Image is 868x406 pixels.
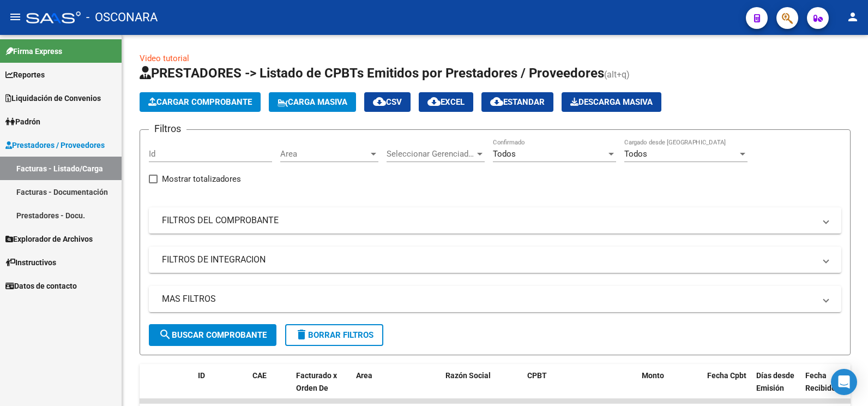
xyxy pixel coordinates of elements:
button: Cargar Comprobante [140,92,261,112]
span: Descarga Masiva [570,97,653,107]
span: - OSCONARA [86,5,158,29]
a: Video tutorial [140,53,189,63]
mat-panel-title: FILTROS DE INTEGRACION [162,254,815,266]
span: Seleccionar Gerenciador [387,149,475,159]
button: EXCEL [419,92,473,112]
mat-icon: menu [9,10,22,23]
span: Buscar Comprobante [159,330,267,340]
span: Area [356,371,372,380]
span: Borrar Filtros [295,330,373,340]
span: Carga Masiva [278,97,347,107]
span: Fecha Cpbt [707,371,746,380]
button: Buscar Comprobante [149,324,276,346]
mat-expansion-panel-header: FILTROS DEL COMPROBANTE [149,207,841,234]
span: Padrón [5,116,40,128]
mat-expansion-panel-header: MAS FILTROS [149,286,841,312]
span: CAE [252,371,267,380]
span: (alt+q) [604,69,630,80]
div: Open Intercom Messenger [831,369,857,395]
span: Mostrar totalizadores [162,172,241,186]
button: CSV [364,92,411,112]
h3: Filtros [149,121,186,136]
span: Monto [642,371,664,380]
span: CPBT [527,371,547,380]
span: Prestadores / Proveedores [5,139,105,151]
span: EXCEL [427,97,465,107]
mat-icon: person [846,10,859,23]
span: Todos [624,149,647,159]
span: Facturado x Orden De [296,371,337,392]
mat-icon: cloud_download [427,95,441,108]
mat-icon: cloud_download [373,95,386,108]
span: Instructivos [5,256,56,268]
span: PRESTADORES -> Listado de CPBTs Emitidos por Prestadores / Proveedores [140,65,604,81]
mat-icon: cloud_download [490,95,503,108]
mat-icon: delete [295,328,308,341]
mat-expansion-panel-header: FILTROS DE INTEGRACION [149,247,841,273]
mat-panel-title: FILTROS DEL COMPROBANTE [162,214,815,226]
span: Todos [493,149,516,159]
span: Area [280,149,369,159]
span: Explorador de Archivos [5,233,93,245]
span: Firma Express [5,45,62,57]
span: Reportes [5,69,45,81]
button: Borrar Filtros [285,324,383,346]
button: Carga Masiva [269,92,356,112]
span: CSV [373,97,402,107]
span: Estandar [490,97,545,107]
span: Datos de contacto [5,280,77,292]
span: Fecha Recibido [805,371,836,392]
span: Razón Social [445,371,491,380]
span: ID [198,371,205,380]
span: Días desde Emisión [756,371,794,392]
button: Estandar [481,92,553,112]
span: Liquidación de Convenios [5,92,101,104]
button: Descarga Masiva [562,92,661,112]
mat-icon: search [159,328,172,341]
app-download-masive: Descarga masiva de comprobantes (adjuntos) [562,92,661,112]
span: Cargar Comprobante [148,97,252,107]
mat-panel-title: MAS FILTROS [162,293,815,305]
